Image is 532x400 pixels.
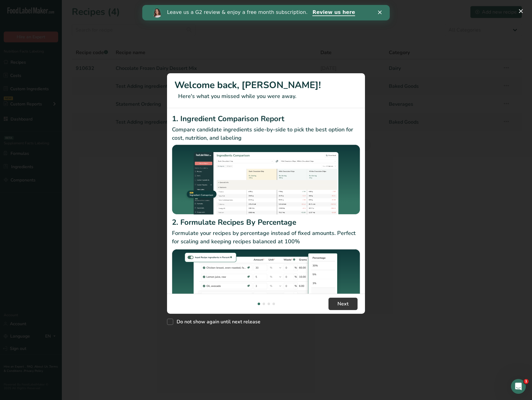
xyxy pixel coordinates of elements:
[173,319,260,325] span: Do not show again until next release
[174,78,358,92] h1: Welcome back, [PERSON_NAME]!
[172,145,360,215] img: Ingredient Comparison Report
[142,5,390,20] iframe: Intercom live chat banner
[511,379,526,394] iframe: Intercom live chat
[172,248,360,323] img: Formulate Recipes By Percentage
[172,229,360,246] p: Formulate your recipes by percentage instead of fixed amounts. Perfect for scaling and keeping re...
[236,6,242,9] div: Close
[172,113,360,124] h2: 1. Ingredient Comparison Report
[524,379,529,384] span: 1
[172,217,360,228] h2: 2. Formulate Recipes By Percentage
[328,298,358,310] button: Next
[174,92,358,100] p: Here's what you missed while you were away.
[172,126,360,142] p: Compare candidate ingredients side-by-side to pick the best option for cost, nutrition, and labeling
[337,300,349,308] span: Next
